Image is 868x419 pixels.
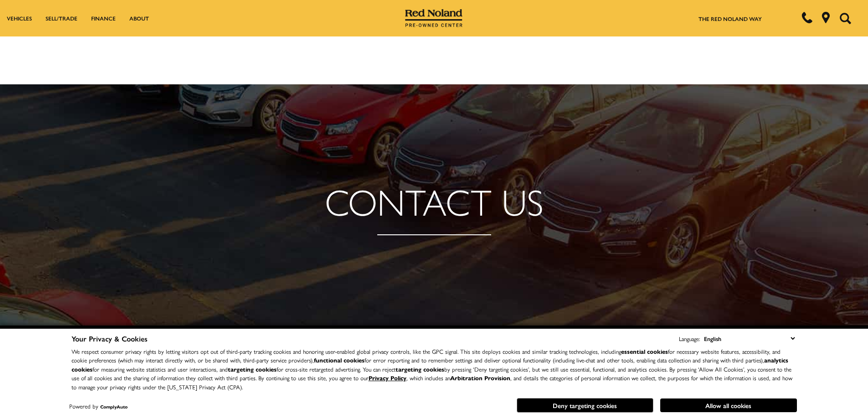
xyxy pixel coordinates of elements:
[100,403,128,410] a: ComplyAuto
[395,365,444,373] strong: targeting cookies
[679,336,700,341] div: Language:
[450,373,510,382] strong: Arbitration Provision
[517,398,653,413] button: Deny targeting cookies
[369,373,406,382] a: Privacy Policy
[314,356,365,364] strong: functional cookies
[72,333,148,344] span: Your Privacy & Cookies
[72,347,797,392] p: We respect consumer privacy rights by letting visitors opt out of third-party tracking cookies an...
[660,398,797,412] button: Allow all cookies
[405,9,462,27] img: Red Noland Pre-Owned
[69,403,128,409] div: Powered by
[72,356,788,373] strong: analytics cookies
[699,15,762,23] a: The Red Noland Way
[836,0,854,36] button: Open the search field
[405,12,462,21] a: Red Noland Pre-Owned
[702,333,797,344] select: Language Select
[621,347,668,356] strong: essential cookies
[228,365,277,373] strong: targeting cookies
